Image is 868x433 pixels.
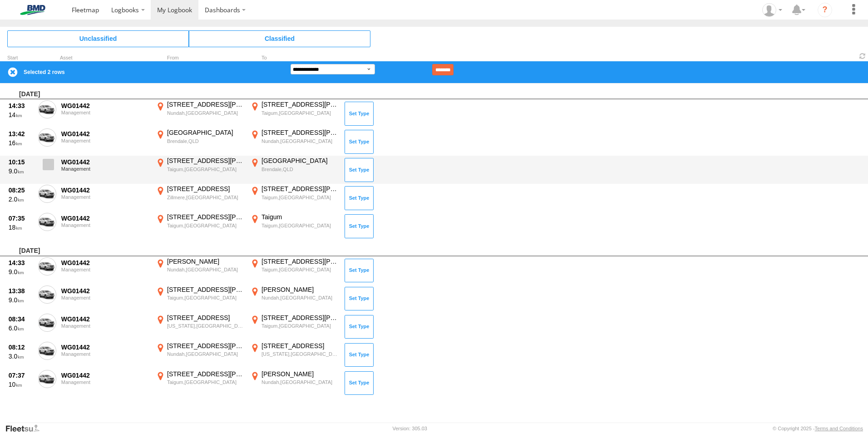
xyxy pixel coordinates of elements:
div: [US_STATE],[GEOGRAPHIC_DATA] [167,323,244,329]
div: 14 [9,111,33,119]
img: bmd-logo.svg [9,5,56,15]
div: Taigum,[GEOGRAPHIC_DATA] [167,166,244,172]
div: Management [61,166,149,172]
div: [STREET_ADDRESS][PERSON_NAME] [167,342,244,350]
label: Click to View Event Location [249,285,340,312]
label: Click to View Event Location [154,185,245,211]
div: Taigum,[GEOGRAPHIC_DATA] [261,222,338,229]
label: Click to View Event Location [154,213,245,239]
div: Taigum,[GEOGRAPHIC_DATA] [261,110,338,116]
label: Click to View Event Location [249,185,340,211]
div: [PERSON_NAME] [261,370,338,378]
label: Click to View Event Location [154,285,245,312]
div: [STREET_ADDRESS][PERSON_NAME] [261,100,338,108]
div: Click to Sort [7,56,35,60]
div: Nundah,[GEOGRAPHIC_DATA] [261,379,338,385]
div: WG01442 [61,214,149,222]
span: Click to view Classified Trips [189,30,370,47]
div: © Copyright 2025 - [773,426,863,431]
label: Click to View Event Location [154,257,245,284]
div: 13:38 [9,287,33,295]
div: 3.0 [9,352,33,360]
div: 07:37 [9,371,33,379]
div: Management [61,138,149,143]
div: 6.0 [9,324,33,332]
label: Click to View Event Location [249,314,340,340]
div: [STREET_ADDRESS] [261,342,338,350]
div: WG01442 [61,287,149,295]
div: Management [61,295,149,300]
a: Visit our Website [5,424,47,433]
div: 13:42 [9,130,33,138]
div: 2.0 [9,195,33,203]
div: [PERSON_NAME] [167,257,244,266]
button: Click to Set [345,287,374,310]
div: Version: 305.03 [393,426,427,431]
button: Click to Set [345,371,374,395]
div: Management [61,222,149,228]
div: 08:25 [9,186,33,194]
div: Management [61,194,149,200]
div: [US_STATE],[GEOGRAPHIC_DATA] [261,351,338,357]
button: Click to Set [345,102,374,125]
div: [STREET_ADDRESS][PERSON_NAME] [167,100,244,108]
div: From [154,56,245,60]
div: Management [61,110,149,115]
label: Click to View Event Location [249,157,340,183]
a: Terms and Conditions [815,426,863,431]
button: Click to Set [345,158,374,182]
div: Nundah,[GEOGRAPHIC_DATA] [167,351,244,357]
div: [GEOGRAPHIC_DATA] [261,157,338,165]
div: [STREET_ADDRESS][PERSON_NAME] [167,370,244,378]
div: Nundah,[GEOGRAPHIC_DATA] [261,138,338,144]
label: Click to View Event Location [249,213,340,239]
div: [STREET_ADDRESS][PERSON_NAME] [261,257,338,266]
div: Management [61,351,149,357]
label: Click to View Event Location [154,342,245,368]
div: WG01442 [61,130,149,138]
span: Click to view Unclassified Trips [7,30,189,47]
div: [STREET_ADDRESS] [167,314,244,322]
div: Brendale,QLD [261,166,338,172]
div: WG01442 [61,186,149,194]
div: [STREET_ADDRESS][PERSON_NAME] [167,285,244,294]
div: [STREET_ADDRESS][PERSON_NAME] [261,314,338,322]
label: Click to View Event Location [249,100,340,127]
div: 9.0 [9,268,33,276]
div: Taigum,[GEOGRAPHIC_DATA] [261,266,338,273]
div: Taigum,[GEOGRAPHIC_DATA] [167,222,244,229]
label: Click to View Event Location [249,257,340,284]
div: WG01442 [61,315,149,323]
div: 07:35 [9,214,33,222]
div: Taigum [261,213,338,221]
div: Brendale,QLD [167,138,244,144]
div: Management [61,323,149,329]
div: WG01442 [61,259,149,267]
label: Click to View Event Location [249,128,340,155]
label: Click to View Event Location [154,128,245,155]
div: Taigum,[GEOGRAPHIC_DATA] [167,379,244,385]
div: Asset [60,56,151,60]
div: [STREET_ADDRESS][PERSON_NAME] [261,128,338,137]
button: Click to Set [345,214,374,238]
div: 10:15 [9,158,33,166]
div: Taigum,[GEOGRAPHIC_DATA] [261,323,338,329]
i: ? [818,3,832,17]
label: Click to View Event Location [154,157,245,183]
label: Clear Selection [7,67,18,78]
button: Click to Set [345,343,374,367]
div: [STREET_ADDRESS][PERSON_NAME] [167,213,244,221]
div: Taigum,[GEOGRAPHIC_DATA] [261,194,338,201]
div: WG01442 [61,371,149,379]
div: [GEOGRAPHIC_DATA] [167,128,244,137]
div: Nundah,[GEOGRAPHIC_DATA] [167,110,244,116]
div: [STREET_ADDRESS] [167,185,244,193]
div: 18 [9,223,33,231]
label: Click to View Event Location [154,314,245,340]
div: Nundah,[GEOGRAPHIC_DATA] [167,266,244,273]
label: Click to View Event Location [154,370,245,396]
div: [STREET_ADDRESS][PERSON_NAME] [167,157,244,165]
div: To [249,56,340,60]
div: 9.0 [9,296,33,304]
div: WG01442 [61,102,149,110]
